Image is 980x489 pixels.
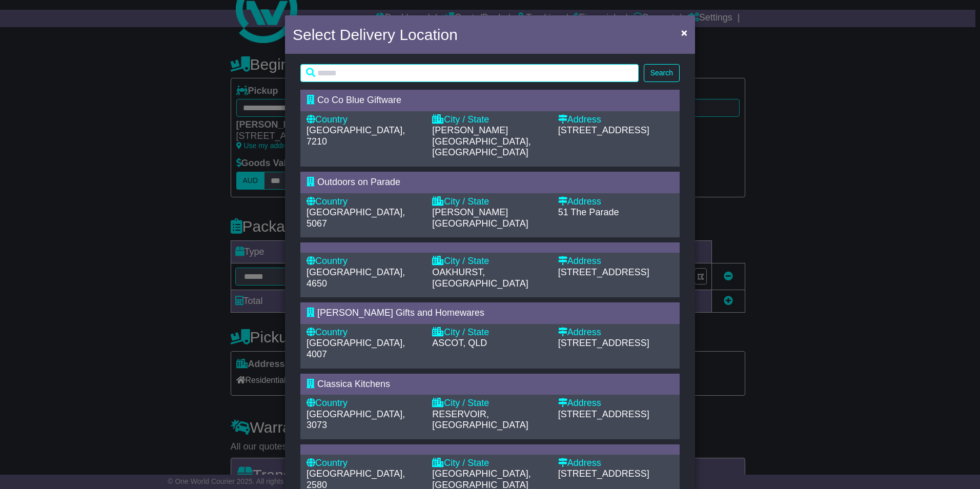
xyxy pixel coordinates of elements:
div: Country [307,458,422,469]
span: [PERSON_NAME][GEOGRAPHIC_DATA] [432,207,528,229]
span: [STREET_ADDRESS] [558,338,649,348]
span: Outdoors on Parade [317,177,400,187]
div: Address [558,114,673,126]
div: Country [307,114,422,126]
div: Address [558,458,673,469]
span: RESERVOIR, [GEOGRAPHIC_DATA] [432,409,528,431]
div: Country [307,398,422,409]
div: City / State [432,458,547,469]
span: [GEOGRAPHIC_DATA], 3073 [307,409,405,431]
span: [PERSON_NAME] Gifts and Homewares [317,308,484,318]
div: City / State [432,196,547,208]
span: [STREET_ADDRESS] [558,468,649,479]
button: Search [644,64,680,82]
div: Country [307,327,422,338]
span: [GEOGRAPHIC_DATA], 7210 [307,125,405,147]
div: City / State [432,398,547,409]
span: 51 The Parade [558,207,619,217]
span: [GEOGRAPHIC_DATA], 4007 [307,338,405,359]
span: [PERSON_NAME][GEOGRAPHIC_DATA], [GEOGRAPHIC_DATA] [432,125,530,157]
button: Close [676,22,692,43]
div: City / State [432,256,547,267]
span: OAKHURST, [GEOGRAPHIC_DATA] [432,267,528,289]
div: Country [307,256,422,267]
span: ASCOT, QLD [432,338,487,348]
span: [STREET_ADDRESS] [558,125,649,135]
span: [GEOGRAPHIC_DATA], 5067 [307,207,405,229]
div: Address [558,398,673,409]
div: City / State [432,114,547,126]
span: × [681,27,687,38]
div: City / State [432,327,547,338]
span: Classica Kitchens [317,379,390,389]
h4: Select Delivery Location [293,23,458,46]
div: Address [558,196,673,208]
div: Address [558,327,673,338]
span: [STREET_ADDRESS] [558,267,649,277]
span: [STREET_ADDRESS] [558,409,649,419]
span: [GEOGRAPHIC_DATA], 4650 [307,267,405,289]
div: Address [558,256,673,267]
div: Country [307,196,422,208]
span: Co Co Blue Giftware [317,95,401,105]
